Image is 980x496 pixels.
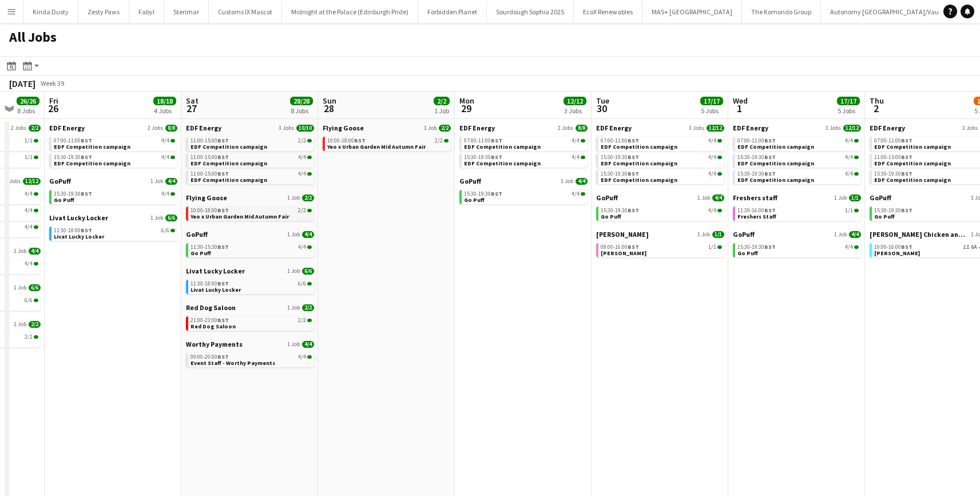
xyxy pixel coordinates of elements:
div: [PERSON_NAME]1 Job1/108:00-16:00BST1/1[PERSON_NAME] [596,230,724,260]
div: Livat Lucky Locker1 Job6/611:30-18:00BST6/6Livat Lucky Locker [49,213,177,243]
button: Sterimar [164,1,209,23]
span: 1 Job [697,195,710,201]
span: Go Puff [191,249,211,257]
span: 4/4 [25,191,33,197]
span: 8/8 [165,125,177,132]
span: Tue [596,96,609,106]
a: 15:30-19:30BST4/4Go Puff [601,207,722,220]
span: EDF Competition campaign [601,143,677,150]
span: Livat Lucky Locker [49,213,108,222]
span: 2/2 [29,125,41,132]
span: 4/4 [849,231,861,238]
span: 6/6 [302,268,314,275]
span: Thu [870,96,884,106]
span: 07:00-11:00 [54,138,92,144]
button: Zesty Paws [78,1,129,23]
span: Go Puff [874,213,895,220]
span: 11:30-16:00 [737,208,776,213]
div: EDF Energy3 Jobs12/1207:00-11:00BST4/4EDF Competition campaign15:30-19:30BST4/4EDF Competition ca... [733,124,861,193]
span: 1 Job [287,304,300,311]
div: GoPuff1 Job4/411:30-15:30BST4/4Go Puff [186,230,314,267]
span: EDF Competition campaign [874,143,951,150]
span: 4/4 [161,191,169,197]
span: EDF Competition campaign [737,143,814,150]
a: 08:00-16:00BST1/1[PERSON_NAME] [601,243,722,256]
span: BST [217,280,229,287]
span: Event Staff - Worthy Payments [191,359,275,367]
span: 1/1 [849,195,861,201]
span: 2 Jobs [558,125,573,132]
span: BST [81,190,92,197]
div: Livat Lucky Locker1 Job6/611:30-18:00BST6/6Livat Lucky Locker [186,267,314,303]
span: BST [217,137,229,144]
span: 6/6 [298,281,306,287]
a: 15:30-19:30BST4/4Go Puff [464,190,585,203]
span: 2/2 [298,208,306,213]
a: EDF Energy2 Jobs8/8 [459,124,588,132]
span: BST [354,137,366,144]
span: EDF Energy [459,124,495,132]
a: [PERSON_NAME]1 Job1/1 [596,230,724,239]
span: 1/1 [708,244,716,250]
span: BST [901,243,912,251]
span: 1 Job [14,284,26,291]
a: EDF Energy3 Jobs10/10 [186,124,314,132]
span: BST [628,170,639,177]
span: BST [81,227,92,234]
span: BST [901,170,912,177]
a: 15:30-19:30BST4/4EDF Competition campaign [54,153,175,166]
div: Flying Goose1 Job2/210:00-18:00BST2/2Yeo x Urban Garden Mid Autumn Fair [323,124,451,153]
span: 12/12 [23,178,41,185]
span: 8/8 [576,125,588,132]
span: BST [901,153,912,161]
span: 1 Job [150,215,163,221]
div: GoPuff1 Job4/415:30-19:30BST4/4Go Puff [459,177,588,207]
span: 1I [963,244,970,250]
span: BST [628,207,639,214]
span: BST [764,137,776,144]
a: 07:00-11:00BST4/4EDF Competition campaign [54,137,175,150]
span: 15:30-19:30 [464,154,502,160]
div: EDF Energy3 Jobs12/1207:00-11:00BST4/4EDF Competition campaign15:30-19:30BST4/4EDF Competition ca... [596,124,724,193]
span: 1/1 [845,208,853,213]
span: 15:30-19:30 [874,208,912,213]
a: 10:00-18:00BST2/2Yeo x Urban Garden Mid Autumn Fair [327,137,449,150]
a: EDF Energy2 Jobs8/8 [49,124,177,132]
button: The Komondo Group [742,1,821,23]
button: Forbidden Planet [418,1,487,23]
a: 07:00-11:00BST4/4EDF Competition campaign [601,137,722,150]
span: 3 Jobs [279,125,294,132]
span: 3 Jobs [689,125,704,132]
span: 4/4 [712,195,724,201]
span: Wed [733,96,748,106]
span: 1/1 [25,138,33,144]
span: EDF Energy [49,124,85,132]
span: 1/1 [25,154,33,160]
span: Go Puff [54,196,74,204]
span: 4/4 [845,154,853,160]
a: 15:30-19:30BST4/4EDF Competition campaign [737,170,859,183]
span: BST [764,243,776,251]
span: Sun [323,96,336,106]
span: 15:30-19:30 [54,154,92,160]
span: 4/4 [572,191,580,197]
span: 11:00-15:00 [191,138,229,144]
span: 4/4 [708,208,716,213]
span: Mon [459,96,474,106]
a: Livat Lucky Locker1 Job6/6 [186,267,314,275]
span: 6A [971,244,977,250]
span: 4/4 [165,178,177,185]
span: BST [901,137,912,144]
span: 4/4 [25,261,33,267]
span: 2/2 [302,195,314,201]
a: 21:00-23:00BST2/2Red Dog Saloon [191,316,312,330]
span: EDF Competition campaign [191,176,267,184]
span: EDF Competition campaign [191,143,267,150]
span: BST [491,190,502,197]
span: 11:00-15:00 [191,154,229,160]
span: 4/4 [298,171,306,177]
span: EDF Competition campaign [737,160,814,167]
span: 10:00-18:00 [191,208,229,213]
span: EDF Competition campaign [191,160,267,167]
span: 4/4 [708,138,716,144]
